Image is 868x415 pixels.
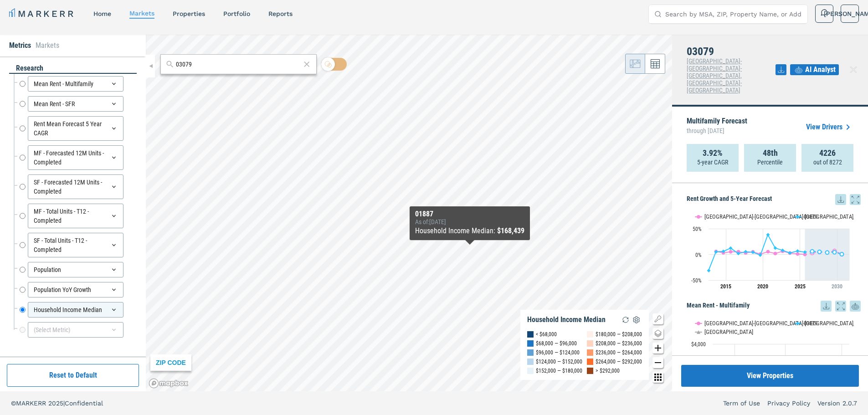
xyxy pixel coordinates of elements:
[841,5,859,23] button: [PERSON_NAME]
[691,277,702,284] text: -50%
[817,399,857,408] a: Version 2.0.7
[596,366,620,375] div: > $292,000
[687,205,854,296] svg: Interactive chart
[795,208,818,215] button: Show 03079
[804,320,817,327] text: 03079
[652,313,663,324] button: Show/Hide Legend Map Button
[687,46,776,57] h4: 03079
[819,149,836,158] strong: 4226
[757,158,783,167] p: Percentile
[536,330,557,339] div: < $68,000
[795,314,818,321] button: Show 03079
[596,357,642,366] div: $264,000 — $292,000
[766,233,770,236] path: Saturday, 29 Aug, 20:00, 38.19. 03079.
[268,10,293,17] a: reports
[693,226,702,232] text: 50%
[833,250,837,254] path: Wednesday, 29 Aug, 20:00, 4.29. 03079.
[28,145,123,170] div: MF - Forecasted 12M Units - Completed
[596,348,642,357] div: $236,000 — $264,000
[804,213,817,220] text: 03079
[763,149,778,158] strong: 48th
[840,252,844,256] path: Thursday, 29 Aug, 20:00, 0.46. 03079.
[813,158,842,167] p: out of 8272
[790,64,839,75] button: AI Analyst
[751,251,755,254] path: Wednesday, 29 Aug, 20:00, 4.1. 03079.
[818,250,822,253] path: Sunday, 29 Aug, 20:00, 5.12. 03079.
[788,251,792,255] path: Tuesday, 29 Aug, 20:00, 2.91. 03079.
[720,283,731,290] tspan: 2015
[695,252,702,258] text: 0%
[695,208,785,215] button: Show Boston-Cambridge-Newton, MA-NH
[28,302,123,318] div: Household Income Median
[620,314,631,325] img: Reload Legend
[415,225,524,236] div: Household Income Median :
[759,253,762,257] path: Thursday, 29 Aug, 20:00, -1.3. 03079.
[652,372,663,383] button: Other options map button
[687,125,747,137] span: through [DATE]
[173,10,205,17] a: properties
[723,399,760,408] a: Term of Use
[28,174,123,199] div: SF - Forecasted 12M Units - Completed
[11,400,16,407] span: ©
[811,250,814,253] path: Saturday, 29 Aug, 20:00, 5.94. 03079.
[687,57,742,94] span: [GEOGRAPHIC_DATA]-[GEOGRAPHIC_DATA]-[GEOGRAPHIC_DATA], [GEOGRAPHIC_DATA]-[GEOGRAPHIC_DATA]
[767,399,810,408] a: Privacy Policy
[697,158,728,167] p: 5-year CAGR
[796,249,800,253] path: Thursday, 29 Aug, 20:00, 6.55. 03079.
[9,7,75,20] a: MARKERR
[729,246,733,250] path: Saturday, 29 Aug, 20:00, 12.26. 03079.
[9,63,137,74] div: research
[695,314,785,321] button: Show Boston-Cambridge-Newton, MA-NH
[695,323,714,330] button: Show USA
[536,348,580,357] div: $96,000 — $124,000
[48,400,65,407] span: 2025 |
[665,5,802,23] input: Search by MSA, ZIP, Property Name, or Address
[536,339,577,348] div: $68,000 — $96,000
[832,283,842,290] tspan: 2030
[596,339,642,348] div: $208,000 — $236,000
[652,328,663,339] button: Change style map button
[28,116,123,141] div: Rent Mean Forecast 5 Year CAGR
[687,118,747,137] p: Multifamily Forecast
[707,269,711,272] path: Wednesday, 29 Aug, 20:00, -31.43. 03079.
[703,149,723,158] strong: 3.92%
[176,60,301,69] input: Search by MSA or ZIP Code
[149,378,189,389] a: Mapbox logo
[803,250,807,254] path: Friday, 29 Aug, 20:00, 4.44. 03079.
[811,250,844,256] g: 03079, line 4 of 4 with 5 data points.
[28,233,123,257] div: SF - Total Units - T12 - Completed
[28,204,123,228] div: MF - Total Units - T12 - Completed
[704,328,753,335] text: [GEOGRAPHIC_DATA]
[795,283,806,290] tspan: 2025
[687,205,861,296] div: Rent Growth and 5-Year Forecast. Highcharts interactive chart.
[687,301,861,312] h5: Mean Rent - Multifamily
[652,343,663,354] button: Zoom in map button
[129,10,154,17] a: markets
[744,250,748,253] path: Tuesday, 29 Aug, 20:00, 5.37. 03079.
[497,226,524,235] b: $168,439
[774,246,777,250] path: Sunday, 29 Aug, 20:00, 12.43. 03079.
[806,122,853,133] a: View Drivers
[681,365,859,387] button: View Properties
[65,400,103,407] span: Confidential
[7,364,139,387] button: Reset to Default
[536,366,582,375] div: $152,000 — $180,000
[536,357,582,366] div: $124,000 — $152,000
[146,35,672,391] canvas: Map
[223,10,250,17] a: Portfolio
[28,322,123,338] div: (Select Metric)
[415,210,524,236] div: Map Tooltip Content
[415,218,524,225] div: As of : [DATE]
[631,314,642,325] img: Settings
[774,251,777,255] path: Sunday, 29 Aug, 20:00, 1.88. Boston-Cambridge-Newton, MA-NH.
[28,96,123,112] div: Mean Rent - SFR
[9,40,31,51] li: Metrics
[93,10,111,17] a: home
[28,282,123,297] div: Population YoY Growth
[691,341,706,348] text: $4,000
[652,357,663,368] button: Zoom out map button
[781,248,785,252] path: Monday, 29 Aug, 20:00, 7.86. 03079.
[737,251,740,255] path: Monday, 29 Aug, 20:00, 1.66. 03079.
[150,354,191,371] div: ZIP CODE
